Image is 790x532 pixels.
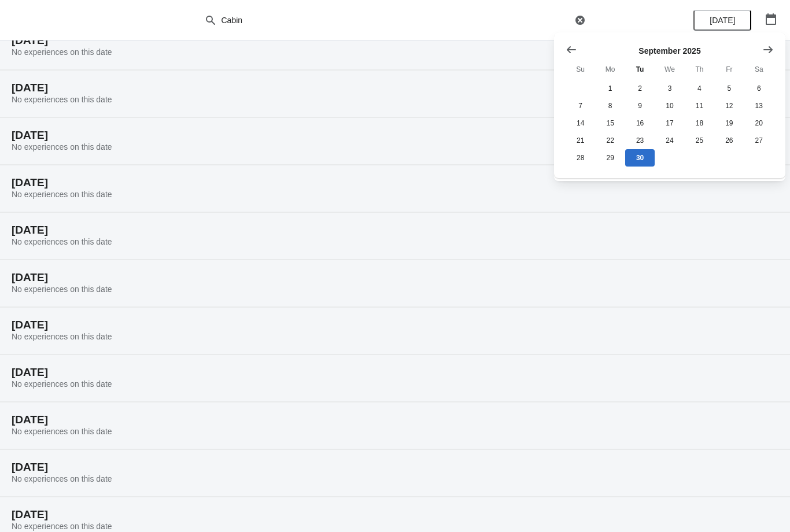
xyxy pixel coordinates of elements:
[714,132,744,149] button: Friday September 26 2025
[12,35,778,46] h2: [DATE]
[655,97,684,114] button: Wednesday September 10 2025
[744,132,774,149] button: Saturday September 27 2025
[12,224,778,236] h2: [DATE]
[574,14,586,26] button: Clear
[685,59,714,80] th: Thursday
[714,114,744,132] button: Friday September 19 2025
[625,80,655,97] button: Tuesday September 2 2025
[625,132,655,149] button: Tuesday September 23 2025
[595,132,625,149] button: Monday September 22 2025
[744,97,774,114] button: Saturday September 13 2025
[12,177,778,189] h2: [DATE]
[12,95,112,104] span: No experiences on this date
[12,142,112,152] span: No experiences on this date
[595,97,625,114] button: Monday September 8 2025
[12,509,778,520] h2: [DATE]
[12,474,112,483] span: No experiences on this date
[685,132,714,149] button: Thursday September 25 2025
[12,130,778,141] h2: [DATE]
[655,80,684,97] button: Wednesday September 3 2025
[12,272,778,283] h2: [DATE]
[744,59,774,80] th: Saturday
[12,237,112,246] span: No experiences on this date
[595,114,625,132] button: Monday September 15 2025
[12,332,112,341] span: No experiences on this date
[12,285,112,294] span: No experiences on this date
[595,80,625,97] button: Monday September 1 2025
[12,522,112,531] span: No experiences on this date
[710,16,735,25] span: [DATE]
[758,39,778,60] button: Show next month, October 2025
[566,132,595,149] button: Sunday September 21 2025
[12,379,112,389] span: No experiences on this date
[566,59,595,80] th: Sunday
[12,190,112,199] span: No experiences on this date
[566,97,595,114] button: Sunday September 7 2025
[12,82,778,94] h2: [DATE]
[12,414,778,426] h2: [DATE]
[655,132,684,149] button: Wednesday September 24 2025
[655,114,684,132] button: Wednesday September 17 2025
[625,149,655,167] button: Today Tuesday September 30 2025
[625,114,655,132] button: Tuesday September 16 2025
[685,97,714,114] button: Thursday September 11 2025
[744,114,774,132] button: Saturday September 20 2025
[685,80,714,97] button: Thursday September 4 2025
[12,427,112,436] span: No experiences on this date
[625,59,655,80] th: Tuesday
[625,97,655,114] button: Tuesday September 9 2025
[595,149,625,167] button: Monday September 29 2025
[12,47,112,57] span: No experiences on this date
[685,114,714,132] button: Thursday September 18 2025
[693,10,751,31] button: [DATE]
[566,114,595,132] button: Sunday September 14 2025
[12,319,778,331] h2: [DATE]
[744,80,774,97] button: Saturday September 6 2025
[12,461,778,473] h2: [DATE]
[12,367,778,378] h2: [DATE]
[714,80,744,97] button: Friday September 5 2025
[655,59,684,80] th: Wednesday
[714,97,744,114] button: Friday September 12 2025
[221,10,572,31] input: Search
[561,39,582,60] button: Show previous month, August 2025
[595,59,625,80] th: Monday
[566,149,595,167] button: Sunday September 28 2025
[714,59,744,80] th: Friday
